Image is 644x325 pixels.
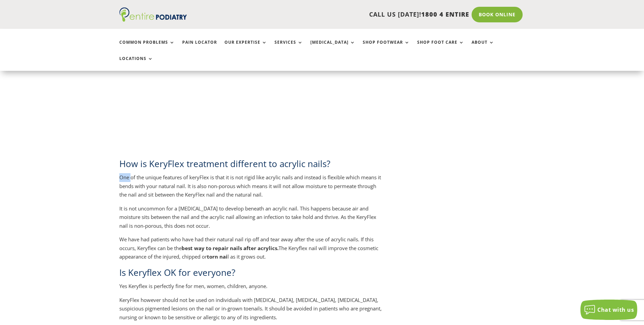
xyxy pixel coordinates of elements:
img: logo (1) [119,7,187,22]
button: Chat with us [580,300,637,320]
p: CALL US [DATE]! [213,10,469,19]
span: It is not uncommon for a [MEDICAL_DATA] to develop beneath an acrylic nail. This happens because ... [119,205,376,229]
a: Common Problems [119,40,175,55]
a: Book Online [472,7,523,22]
a: Pain Locator [182,40,217,55]
a: Locations [119,56,153,71]
b: torn nai [207,253,228,260]
p: Yes Keryflex is perfectly fine for men, women, children, anyone. [119,282,382,296]
span: Is Keryflex OK for everyone? [119,266,235,279]
b: best way to repair nails after acrylics. [182,245,279,251]
a: Services [275,40,303,55]
a: [MEDICAL_DATA] [310,40,355,55]
span: Chat with us [597,306,634,313]
a: Entire Podiatry [119,16,187,23]
a: Shop Foot Care [417,40,464,55]
a: Shop Footwear [363,40,410,55]
a: About [472,40,494,55]
a: Our Expertise [224,40,267,55]
span: 1800 4 ENTIRE [421,10,469,18]
span: One of the unique features of keryFlex is that it is not rigid like acrylic nails and instead is ... [119,174,381,198]
span: We have had patients who have had their natural nail rip off and tear away after the use of acryl... [119,236,378,260]
span: How is KeryFlex treatment different to acrylic nails? [119,158,330,170]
